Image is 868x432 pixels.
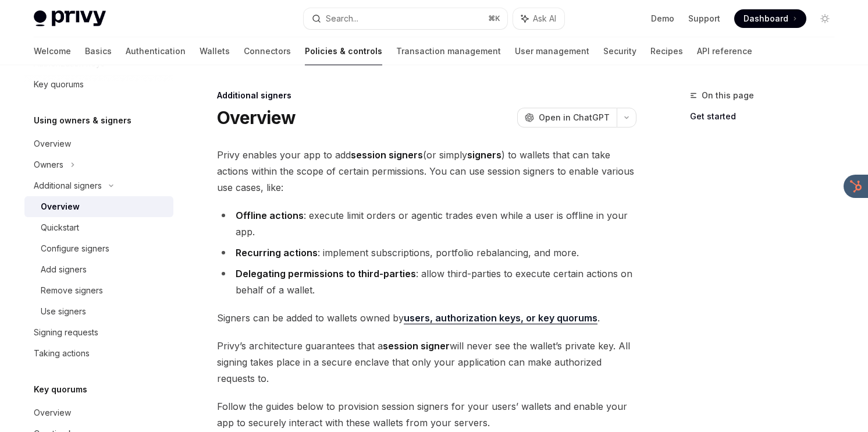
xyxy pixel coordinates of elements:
span: ⌘ K [488,14,500,23]
a: Remove signers [24,280,173,301]
div: Remove signers [41,284,103,298]
a: Signing requests [24,322,173,343]
a: Overview [24,133,173,154]
a: Key quorums [24,74,173,95]
div: Add signers [41,263,87,277]
strong: session signer [383,340,450,352]
li: : allow third-parties to execute certain actions on behalf of a wallet. [217,265,636,298]
span: Privy enables your app to add (or simply ) to wallets that can take actions within the scope of c... [217,147,636,196]
button: Toggle dark mode [816,9,834,28]
a: Use signers [24,301,173,322]
a: User management [515,37,589,65]
a: Security [603,37,636,65]
div: Overview [41,200,80,214]
a: Support [688,13,720,24]
div: Taking actions [34,346,90,360]
a: Demo [651,13,674,24]
button: Open in ChatGPT [517,108,617,128]
li: : execute limit orders or agentic trades even while a user is offline in your app. [217,207,636,240]
span: Ask AI [533,13,556,24]
div: Overview [34,406,71,420]
div: Signing requests [34,325,98,339]
img: light logo [34,10,106,27]
strong: signers [467,149,501,161]
div: Additional signers [34,179,102,193]
div: Overview [34,137,71,151]
h1: Overview [217,107,296,128]
a: Authentication [126,37,186,65]
button: Search...⌘K [304,8,507,29]
a: Overview [24,402,173,423]
a: Wallets [200,37,230,65]
a: Connectors [244,37,291,65]
a: Add signers [24,259,173,280]
a: Get started [690,107,844,126]
span: Privy’s architecture guarantees that a will never see the wallet’s private key. All signing takes... [217,338,636,387]
div: Search... [326,12,358,26]
a: API reference [697,37,752,65]
span: Signers can be added to wallets owned by . [217,310,636,326]
span: Open in ChatGPT [539,112,610,123]
div: Additional signers [217,90,636,101]
a: Overview [24,196,173,217]
li: : implement subscriptions, portfolio rebalancing, and more. [217,245,636,261]
span: Dashboard [744,13,788,24]
span: On this page [702,88,754,102]
a: Transaction management [396,37,501,65]
h5: Key quorums [34,383,87,396]
strong: session signers [351,149,423,161]
div: Owners [34,158,63,172]
div: Quickstart [41,221,79,235]
div: Use signers [41,304,86,318]
a: Welcome [34,37,71,65]
strong: Delegating permissions to third-parties [236,268,416,279]
a: Taking actions [24,343,173,364]
a: Recipes [650,37,683,65]
a: Policies & controls [305,37,382,65]
a: Configure signers [24,238,173,259]
span: Follow the guides below to provision session signers for your users’ wallets and enable your app ... [217,398,636,431]
strong: Offline actions [236,210,304,221]
div: Configure signers [41,242,109,256]
a: Quickstart [24,217,173,238]
a: Dashboard [734,9,806,28]
h5: Using owners & signers [34,114,131,128]
a: Basics [85,37,112,65]
div: Key quorums [34,77,84,91]
button: Ask AI [513,8,564,29]
strong: Recurring actions [236,247,318,259]
a: users, authorization keys, or key quorums [404,312,597,324]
